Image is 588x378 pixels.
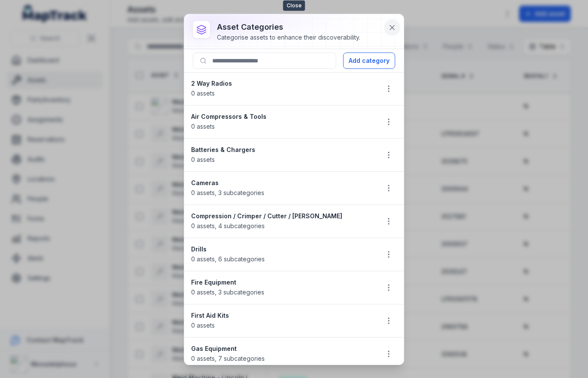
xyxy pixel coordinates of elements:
strong: 2 Way Radios [191,79,372,88]
strong: Cameras [191,179,372,187]
strong: Air Compressors & Tools [191,112,372,121]
strong: Fire Equipment [191,278,372,287]
strong: Compression / Crimper / Cutter / [PERSON_NAME] [191,212,372,220]
strong: Batteries & Chargers [191,146,372,154]
span: 0 assets [191,123,215,130]
span: 0 assets , 3 subcategories [191,288,264,296]
strong: Drills [191,245,372,254]
span: 0 assets , 3 subcategories [191,189,264,196]
span: Close [283,0,305,11]
span: 0 assets , 7 subcategories [191,355,265,362]
h3: asset categories [217,21,360,33]
span: 0 assets [191,156,215,163]
button: Add category [343,53,395,69]
strong: Gas Equipment [191,344,372,353]
strong: First Aid Kits [191,311,372,320]
span: 0 assets , 4 subcategories [191,222,265,229]
span: 0 assets , 6 subcategories [191,255,265,263]
span: 0 assets [191,90,215,97]
span: 0 assets [191,322,215,329]
div: Categorise assets to enhance their discoverability. [217,33,360,42]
